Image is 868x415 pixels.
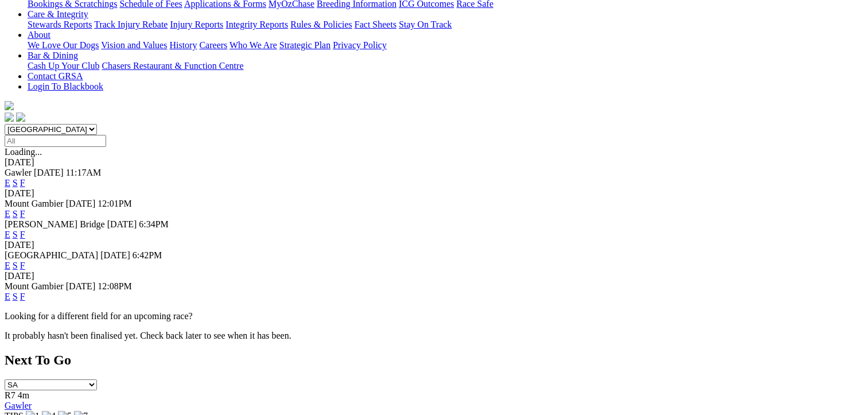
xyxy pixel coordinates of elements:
[169,40,197,50] a: History
[5,250,98,260] span: [GEOGRAPHIC_DATA]
[28,20,863,30] div: Care & Integrity
[355,20,396,29] a: Fact Sheets
[28,40,99,50] a: We Love Our Dogs
[28,51,78,60] a: Bar & Dining
[5,188,863,199] div: [DATE]
[5,331,291,340] partial: It probably hasn't been finalised yet. Check back later to see when it has been.
[279,40,330,50] a: Strategic Plan
[170,20,223,29] a: Injury Reports
[13,209,18,219] a: S
[20,261,25,270] a: F
[28,82,103,91] a: Login To Blackbook
[5,219,105,229] span: [PERSON_NAME] Bridge
[13,292,18,301] a: S
[5,271,863,281] div: [DATE]
[101,40,167,50] a: Vision and Values
[5,135,106,147] input: Select date
[66,281,96,291] span: [DATE]
[13,178,18,188] a: S
[5,261,10,270] a: E
[5,352,863,368] h2: Next To Go
[5,101,14,110] img: logo-grsa-white.png
[5,113,14,122] img: facebook.svg
[66,168,102,177] span: 11:17AM
[66,199,96,208] span: [DATE]
[28,40,863,51] div: About
[20,209,25,219] a: F
[100,250,130,260] span: [DATE]
[28,61,863,71] div: Bar & Dining
[5,209,10,219] a: E
[5,292,10,301] a: E
[5,401,32,410] a: Gawler
[5,311,863,321] p: Looking for a different field for an upcoming race?
[199,40,227,50] a: Careers
[225,20,288,29] a: Integrity Reports
[13,230,18,239] a: S
[5,390,15,400] span: R7
[28,20,92,29] a: Stewards Reports
[5,281,64,291] span: Mount Gambier
[18,390,29,400] span: 4m
[5,230,10,239] a: E
[229,40,277,50] a: Who We Are
[28,71,83,81] a: Contact GRSA
[16,113,25,122] img: twitter.svg
[13,261,18,270] a: S
[20,178,25,188] a: F
[28,61,99,71] a: Cash Up Your Club
[5,157,863,168] div: [DATE]
[20,230,25,239] a: F
[34,168,64,177] span: [DATE]
[5,168,32,177] span: Gawler
[98,281,132,291] span: 12:08PM
[20,292,25,301] a: F
[333,40,387,50] a: Privacy Policy
[5,199,64,208] span: Mount Gambier
[5,147,42,157] span: Loading...
[107,219,137,229] span: [DATE]
[28,9,88,19] a: Care & Integrity
[102,61,243,71] a: Chasers Restaurant & Function Centre
[28,30,50,40] a: About
[399,20,451,29] a: Stay On Track
[5,240,863,250] div: [DATE]
[290,20,352,29] a: Rules & Policies
[94,20,168,29] a: Track Injury Rebate
[133,250,162,260] span: 6:42PM
[139,219,169,229] span: 6:34PM
[5,178,10,188] a: E
[98,199,132,208] span: 12:01PM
